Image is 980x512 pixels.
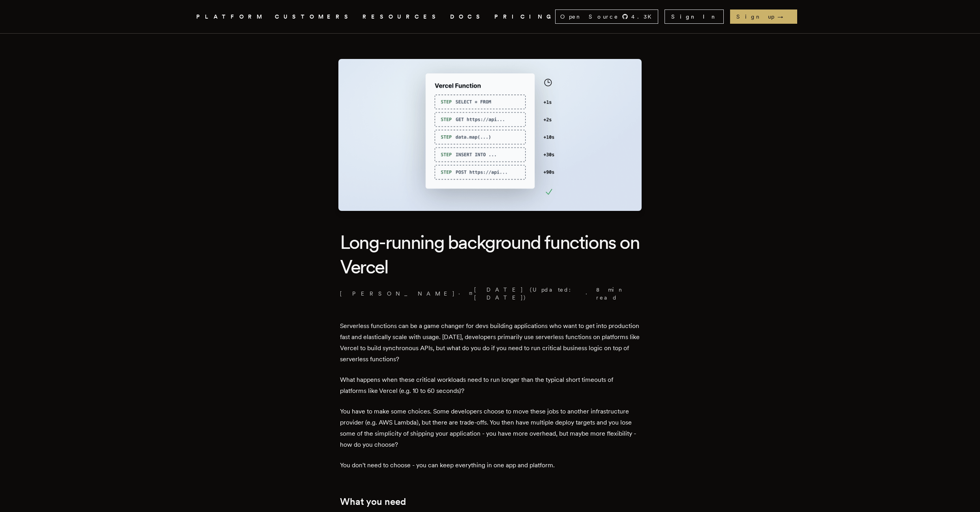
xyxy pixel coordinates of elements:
[340,320,640,365] p: Serverless functions can be a game changer for devs building applications who want to get into pr...
[560,13,619,21] span: Open Source
[494,12,555,22] a: PRICING
[665,9,724,24] a: Sign In
[340,374,640,396] p: What happens when these critical workloads need to run longer than the typical short timeouts of ...
[340,230,640,279] h1: Long-running background functions on Vercel
[340,290,455,298] a: [PERSON_NAME]
[340,460,640,471] p: You don't need to choose - you can keep everything in one app and platform.
[340,286,640,302] p: · ·
[340,496,640,507] h2: What you need
[340,406,640,450] p: You have to make some choices. Some developers choose to move these jobs to another infrastructur...
[777,13,791,21] span: →
[469,286,582,302] span: [DATE] (Updated: [DATE] )
[730,9,797,24] a: Sign up
[275,12,353,22] a: CUSTOMERS
[450,12,485,22] a: DOCS
[362,12,441,22] button: RESOURCES
[631,13,656,21] span: 4.3 K
[196,12,265,22] button: PLATFORM
[338,59,642,211] img: Featured image for Long-running background functions on Vercel blog post
[596,286,635,302] span: 8 min read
